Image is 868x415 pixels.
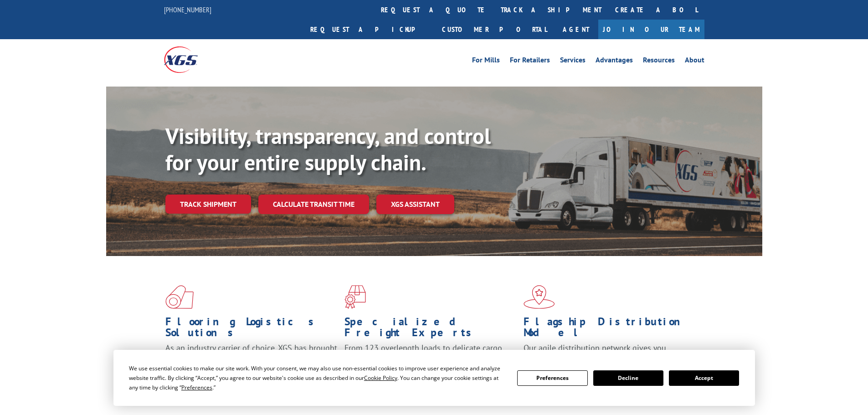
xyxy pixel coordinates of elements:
[593,370,663,386] button: Decline
[364,374,397,382] span: Cookie Policy
[598,20,704,39] a: Join Our Team
[344,343,517,383] p: From 123 overlength loads to delicate cargo, our experienced staff knows the best way to move you...
[524,316,696,343] h1: Flagship Distribution Model
[376,195,454,214] a: XGS ASSISTANT
[164,5,211,14] a: [PHONE_NUMBER]
[517,370,587,386] button: Preferences
[596,56,633,67] a: Advantages
[258,195,369,214] a: Calculate transit time
[165,122,491,176] b: Visibility, transparency, and control for your entire supply chain.
[510,56,550,67] a: For Retailers
[165,285,194,309] img: xgs-icon-total-supply-chain-intelligence-red
[435,20,554,39] a: Customer Portal
[560,56,586,67] a: Services
[113,350,755,406] div: Cookie Consent Prompt
[344,285,366,309] img: xgs-icon-focused-on-flooring-red
[685,56,704,67] a: About
[303,20,435,39] a: Request a pickup
[669,370,739,386] button: Accept
[554,20,598,39] a: Agent
[524,285,555,309] img: xgs-icon-flagship-distribution-model-red
[181,384,212,391] span: Preferences
[472,56,500,67] a: For Mills
[165,316,338,343] h1: Flooring Logistics Solutions
[643,56,675,67] a: Resources
[165,195,251,214] a: Track shipment
[344,316,517,343] h1: Specialized Freight Experts
[524,343,691,364] span: Our agile distribution network gives you nationwide inventory management on demand.
[129,364,506,392] div: We use essential cookies to make our site work. With your consent, we may also use non-essential ...
[165,343,337,375] span: As an industry carrier of choice, XGS has brought innovation and dedication to flooring logistics...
